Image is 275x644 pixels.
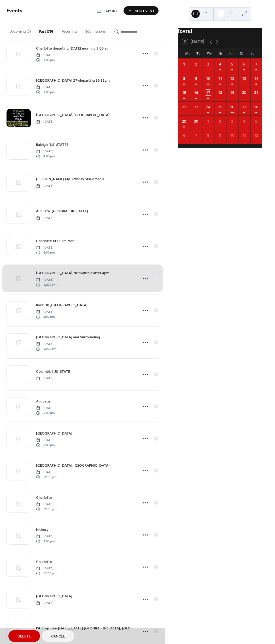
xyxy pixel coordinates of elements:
span: Events [7,6,22,16]
div: Tu [193,48,204,59]
div: 30 [193,118,199,124]
div: 17 [205,90,211,95]
div: 1 [205,118,211,124]
div: 4 [217,61,223,67]
button: Upcoming (3) [5,21,35,40]
div: Mo [182,48,193,59]
div: 4 [241,118,247,124]
button: Submissions [81,21,110,40]
div: 3 [205,61,211,67]
button: Cancel [42,630,74,642]
div: 7 [193,133,199,138]
button: Delete [8,630,40,642]
div: 18 [217,90,223,95]
div: 14 [253,76,259,81]
div: 29 [181,118,187,124]
button: Recurring [57,21,81,40]
div: We [204,48,215,59]
div: Su [247,48,258,59]
div: 6 [241,61,247,67]
div: Sa [236,48,247,59]
div: 19 [229,90,235,95]
div: 15 [181,90,187,95]
div: 26 [229,104,235,110]
div: 7 [253,61,259,67]
div: Th [215,48,225,59]
div: [DATE] [178,28,262,35]
div: 2 [193,61,199,67]
div: 9 [217,133,223,138]
div: 22 [181,104,187,110]
div: 13 [241,76,247,81]
a: Export [92,6,121,15]
div: 11 [241,133,247,138]
div: 16 [193,90,199,95]
div: 25 [217,104,223,110]
span: Delete [17,634,31,639]
div: 6 [181,133,187,138]
div: 24 [205,104,211,110]
div: 28 [253,104,259,110]
div: 2 [217,118,223,124]
div: 8 [181,76,187,81]
div: 23 [193,104,199,110]
div: 11 [217,76,223,81]
span: Export [104,8,118,14]
div: 8 [205,133,211,138]
div: 21 [253,90,259,95]
span: Add Event [135,8,155,14]
div: 10 [205,76,211,81]
div: 5 [253,118,259,124]
div: 12 [229,76,235,81]
button: Past (79) [35,21,57,40]
div: 20 [241,90,247,95]
div: Fr [226,48,236,59]
div: 27 [241,104,247,110]
div: 12 [253,133,259,138]
div: 5 [229,61,235,67]
div: 9 [193,76,199,81]
div: 10 [229,133,235,138]
div: 1 [181,61,187,67]
button: Add Event [124,6,159,15]
span: Cancel [51,634,65,639]
div: 3 [229,118,235,124]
